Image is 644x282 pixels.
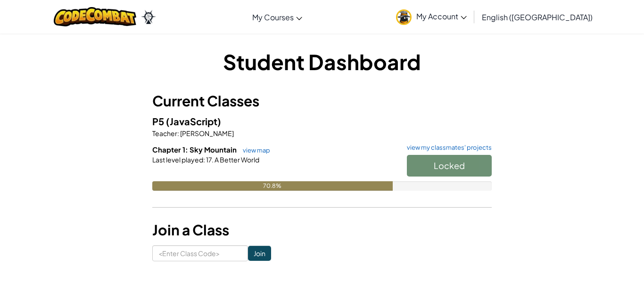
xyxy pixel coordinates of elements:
[152,245,248,261] input: <Enter Class Code>
[152,47,492,76] h1: Student Dashboard
[214,155,259,164] span: A Better World
[205,155,214,164] span: 17.
[416,11,467,21] span: My Account
[402,145,492,151] a: view my classmates' projects
[152,145,238,154] span: Chapter 1: Sky Mountain
[152,129,177,137] span: Teacher
[152,219,492,241] h3: Join a Class
[252,12,294,22] span: My Courses
[54,7,136,26] img: CodeCombat logo
[203,155,205,164] span: :
[152,90,492,112] h3: Current Classes
[391,2,471,32] a: My Account
[152,115,166,127] span: P5
[152,181,393,191] div: 70.8%
[248,246,271,261] input: Join
[238,146,270,154] a: view map
[166,115,221,127] span: (JavaScript)
[396,9,412,25] img: avatar
[482,12,593,22] span: English ([GEOGRAPHIC_DATA])
[152,155,203,164] span: Last level played
[141,10,156,24] img: Ozaria
[177,129,179,137] span: :
[248,4,307,30] a: My Courses
[477,4,597,30] a: English ([GEOGRAPHIC_DATA])
[179,129,234,137] span: [PERSON_NAME]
